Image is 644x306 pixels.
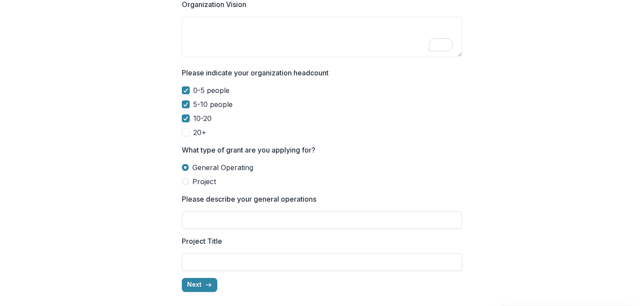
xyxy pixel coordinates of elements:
span: 10-20 [193,113,212,124]
p: Please describe your general operations [182,194,316,204]
span: 5-10 people [193,99,233,110]
span: Project [192,176,216,187]
button: Next [182,278,217,292]
p: What type of grant are you applying for? [182,145,315,155]
p: Please indicate your organization headcount [182,68,329,78]
span: 0-5 people [193,85,230,96]
span: General Operating [192,162,253,173]
textarea: To enrich screen reader interactions, please activate Accessibility in Grammarly extension settings [182,17,462,57]
p: Project Title [182,236,222,246]
span: 20+ [193,127,206,138]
